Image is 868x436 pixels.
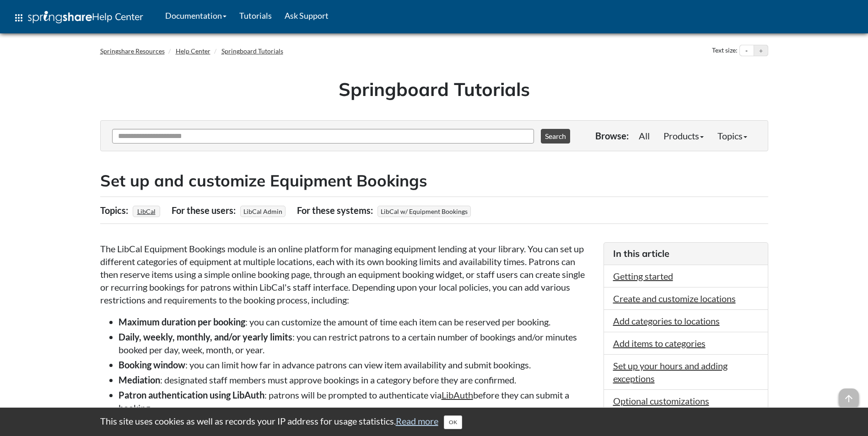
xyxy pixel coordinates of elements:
[119,374,160,385] strong: Mediation
[172,202,238,219] div: For these users:
[632,127,657,145] a: All
[657,127,711,145] a: Products
[444,415,462,429] button: Close
[839,389,859,400] a: arrow_upward
[396,415,438,426] a: Read more
[740,45,754,56] button: Decrease text size
[442,389,473,400] a: LibAuth
[159,4,233,27] a: Documentation
[613,315,720,326] a: Add categories to locations
[595,129,629,142] p: Browse:
[119,373,594,386] li: : designated staff members must approve bookings in a category before they are confirmed.
[377,206,471,217] span: LibCal w/ Equipment Bookings
[613,271,673,282] a: Getting started
[613,360,728,384] a: Set up your hours and adding exceptions
[91,415,777,429] div: This site uses cookies as well as records your IP address for usage statistics.
[92,11,143,22] span: Help Center
[119,358,594,371] li: : you can limit how far in advance patrons can view item availability and submit bookings.
[119,316,245,327] strong: Maximum duration per booking
[7,4,150,32] a: apps Help Center
[613,338,706,349] a: Add items to categories
[119,389,264,400] strong: Patron authentication using LibAuth
[754,45,768,56] button: Increase text size
[613,247,759,260] h3: In this article
[28,11,92,23] img: Springshare
[240,206,286,217] span: LibCal Admin
[119,315,594,328] li: : you can customize the amount of time each item can be reserved per booking.
[100,170,768,192] h2: Set up and customize Equipment Bookings
[221,47,283,55] a: Springboard Tutorials
[613,293,736,304] a: Create and customize locations
[710,45,739,57] div: Text size:
[100,242,594,306] p: The LibCal Equipment Bookings module is an online platform for managing equipment lending at your...
[13,12,24,23] span: apps
[100,47,165,55] a: Springshare Resources
[119,388,594,414] li: : patrons will be prompted to authenticate via before they can submit a booking.
[176,47,210,55] a: Help Center
[119,359,185,370] strong: Booking window
[613,395,709,406] a: Optional customizations
[839,388,859,409] span: arrow_upward
[297,202,375,219] div: For these systems:
[136,205,157,218] a: LibCal
[278,4,335,27] a: Ask Support
[119,330,594,356] li: : you can restrict patrons to a certain number of bookings and/or minutes booked per day, week, m...
[107,76,761,102] h1: Springboard Tutorials
[711,127,754,145] a: Topics
[541,129,570,144] button: Search
[100,202,130,219] div: Topics:
[119,331,292,342] strong: Daily, weekly, monthly, and/or yearly limits
[233,4,278,27] a: Tutorials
